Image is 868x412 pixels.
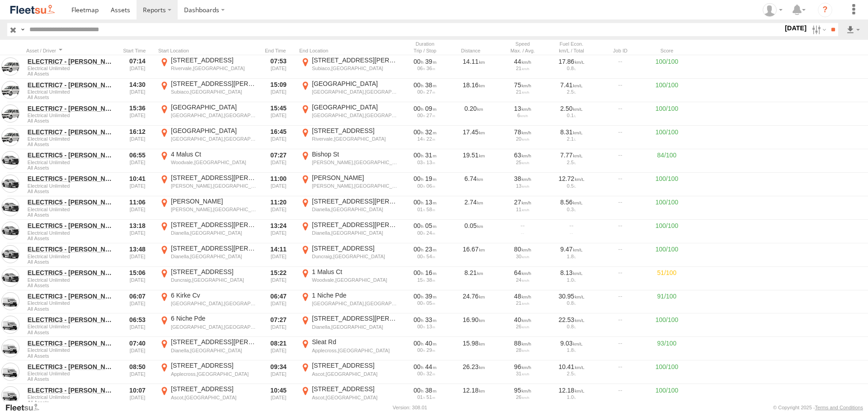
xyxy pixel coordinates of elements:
[171,89,256,95] div: Subiaco,[GEOGRAPHIC_DATA]
[299,197,399,219] label: Click to View Event Location
[501,198,544,206] div: 27
[550,66,593,71] div: 0.8
[120,56,155,78] div: 07:14 [DATE]
[312,80,397,88] div: [GEOGRAPHIC_DATA]
[158,314,258,336] label: Click to View Event Location
[261,314,296,336] div: 07:27 [DATE]
[426,324,435,329] span: 13
[171,314,256,322] div: 6 Niche Pde
[171,127,256,135] div: [GEOGRAPHIC_DATA]
[426,89,435,95] span: 27
[312,150,397,158] div: Bishop St
[299,314,399,336] label: Click to View Event Location
[28,113,115,118] span: Electrical Unlimited
[261,150,296,172] div: 07:27 [DATE]
[299,385,399,407] label: Click to View Event Location
[28,207,115,212] span: Electrical Unlimited
[550,316,593,324] div: 22.53
[261,268,296,289] div: 15:22 [DATE]
[1,363,19,381] a: View Asset in Asset Management
[28,160,115,165] span: Electrical Unlimited
[28,339,115,347] a: ELECTRIC3 - [PERSON_NAME]
[425,128,437,136] span: 32
[550,198,593,206] div: 8.56
[451,291,496,313] div: 24.76
[28,57,115,66] a: ELECTRIC7 - [PERSON_NAME]
[299,338,399,360] label: Click to View Event Location
[120,174,155,195] div: 10:41 [DATE]
[299,268,399,289] label: Click to View Event Location
[158,150,258,172] label: Click to View Event Location
[550,81,593,89] div: 7.41
[120,338,155,360] div: 07:40 [DATE]
[550,207,593,212] div: 0.3
[417,254,425,259] span: 00
[550,151,593,159] div: 7.77
[120,127,155,148] div: 16:12 [DATE]
[261,221,296,242] div: 13:24 [DATE]
[28,104,115,113] a: ELECTRIC7 - [PERSON_NAME]
[501,183,544,189] div: 13
[646,150,687,172] div: 84/100
[426,230,435,236] span: 24
[550,57,593,66] div: 17.86
[28,363,115,371] a: ELECTRIC3 - [PERSON_NAME]
[312,324,397,330] div: Dianella,[GEOGRAPHIC_DATA]
[417,66,425,71] span: 06
[550,89,593,95] div: 2.5
[171,277,256,283] div: Duncraig,[GEOGRAPHIC_DATA]
[28,386,115,394] a: ELECTRIC3 - [PERSON_NAME]
[425,316,437,323] span: 33
[404,104,446,113] div: [555s] 16/09/2025 15:36 - 16/09/2025 15:45
[426,300,435,306] span: 05
[28,269,115,277] a: ELECTRIC5 - [PERSON_NAME]
[451,314,496,336] div: 16.90
[312,127,397,135] div: [STREET_ADDRESS]
[646,197,687,219] div: 100/100
[451,56,496,78] div: 14.11
[299,174,399,195] label: Click to View Event Location
[417,324,425,329] span: 00
[1,245,19,263] a: View Asset in Asset Management
[425,58,437,65] span: 39
[501,207,544,212] div: 11
[404,128,446,136] div: [1974s] 16/09/2025 16:12 - 16/09/2025 16:45
[404,81,446,89] div: [2334s] 16/09/2025 14:30 - 16/09/2025 15:09
[171,221,256,229] div: [STREET_ADDRESS][PERSON_NAME]
[414,199,424,206] span: 00
[646,291,687,313] div: 91/100
[1,81,19,99] a: View Asset in Asset Management
[26,47,117,54] div: Click to Sort
[417,230,425,236] span: 00
[818,3,832,17] i: ?
[451,103,496,125] div: 0.20
[261,56,296,78] div: 07:53 [DATE]
[171,253,256,260] div: Dianella,[GEOGRAPHIC_DATA]
[5,403,47,412] a: Visit our Website
[28,183,115,189] span: Electrical Unlimited
[550,104,593,113] div: 2.50
[28,300,115,306] span: Electrical Unlimited
[451,47,496,54] div: Click to Sort
[426,254,435,259] span: 54
[158,291,258,313] label: Click to View Event Location
[425,81,437,89] span: 38
[261,291,296,313] div: 06:47 [DATE]
[425,246,437,253] span: 23
[1,386,19,404] a: View Asset in Asset Management
[28,283,115,288] span: Filter Results to this Group
[158,103,258,125] label: Click to View Event Location
[1,104,19,123] a: View Asset in Asset Management
[28,277,115,283] span: Electrical Unlimited
[158,385,258,407] label: Click to View Event Location
[171,65,256,71] div: Rivervale,[GEOGRAPHIC_DATA]
[261,80,296,101] div: 15:09 [DATE]
[414,175,424,182] span: 00
[417,277,425,283] span: 15
[646,221,687,242] div: 100/100
[312,112,397,118] div: [GEOGRAPHIC_DATA],[GEOGRAPHIC_DATA]
[404,316,446,324] div: [2034s] 16/09/2025 06:53 - 16/09/2025 07:27
[171,159,256,166] div: Woodvale,[GEOGRAPHIC_DATA]
[312,314,397,322] div: [STREET_ADDRESS][PERSON_NAME]
[28,222,115,230] a: ELECTRIC5 - [PERSON_NAME]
